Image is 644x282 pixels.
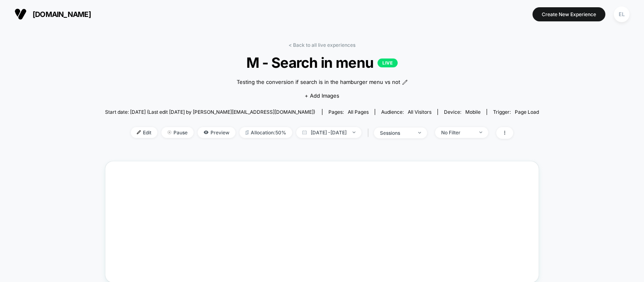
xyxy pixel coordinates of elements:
[353,132,355,133] img: end
[378,58,398,67] p: LIVE
[131,127,157,138] span: Edit
[380,130,412,136] div: sessions
[296,127,361,138] span: [DATE] - [DATE]
[479,132,482,133] img: end
[328,109,369,115] div: Pages:
[302,130,307,134] img: calendar
[12,8,93,21] button: [DOMAIN_NAME]
[438,109,487,115] span: Device:
[14,8,27,20] img: Visually logo
[611,6,632,23] button: EL
[465,109,481,115] span: mobile
[533,7,605,21] button: Create New Experience
[408,109,431,115] span: All Visitors
[365,127,374,139] span: |
[33,10,91,19] span: [DOMAIN_NAME]
[515,109,539,115] span: Page Load
[348,109,369,115] span: all pages
[289,42,355,48] a: < Back to all live experiences
[305,92,339,99] span: + Add Images
[441,130,473,136] div: No Filter
[105,109,315,115] span: Start date: [DATE] (Last edit [DATE] by [PERSON_NAME][EMAIL_ADDRESS][DOMAIN_NAME])
[127,54,518,71] span: M - Search in menu
[614,6,630,22] div: EL
[167,130,171,134] img: end
[137,130,141,134] img: edit
[237,78,400,86] span: Testing the conversion if search is in the hamburger menu vs not
[161,127,194,138] span: Pause
[198,127,235,138] span: Preview
[239,127,292,138] span: Allocation: 50%
[246,130,249,135] img: rebalance
[418,132,421,134] img: end
[381,109,431,115] div: Audience:
[493,109,539,115] div: Trigger:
